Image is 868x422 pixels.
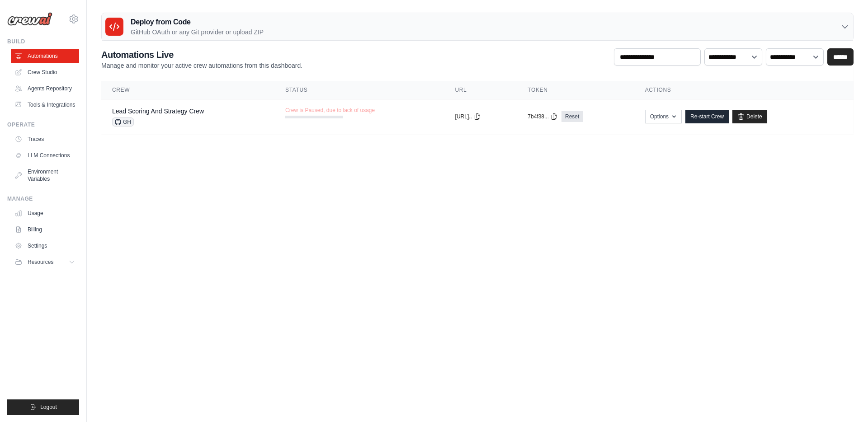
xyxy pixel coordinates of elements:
p: Manage and monitor your active crew automations from this dashboard. [101,61,302,70]
span: GH [112,117,134,127]
a: Billing [11,222,79,237]
h3: Deploy from Code [131,17,264,28]
a: Agents Repository [11,81,79,96]
th: URL [444,81,517,99]
div: Operate [7,121,79,128]
a: Lead Scoring And Strategy Crew [112,108,204,115]
iframe: Chat Widget [823,379,868,422]
a: Re-start Crew [685,110,729,123]
a: Environment Variables [11,164,79,186]
a: Usage [11,206,79,220]
div: Build [7,38,79,45]
button: Logout [7,399,79,415]
div: Manage [7,195,79,202]
span: Resources [28,258,53,266]
p: GitHub OAuth or any Git provider or upload ZIP [131,28,264,37]
a: Traces [11,132,79,146]
button: Options [645,110,682,123]
a: Tools & Integrations [11,98,79,112]
a: Settings [11,239,79,253]
button: 7b4f38... [528,113,558,120]
span: Logout [40,403,57,411]
th: Crew [101,81,274,99]
th: Token [517,81,634,99]
h2: Automations Live [101,48,302,61]
button: Resources [11,255,79,269]
a: Reset [561,111,583,122]
th: Status [274,81,444,99]
a: LLM Connections [11,148,79,163]
a: Automations [11,49,79,63]
span: Crew is Paused, due to lack of usage [285,107,375,114]
a: Delete [732,110,767,123]
img: Logo [7,12,52,26]
a: Crew Studio [11,65,79,80]
th: Actions [634,81,854,99]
